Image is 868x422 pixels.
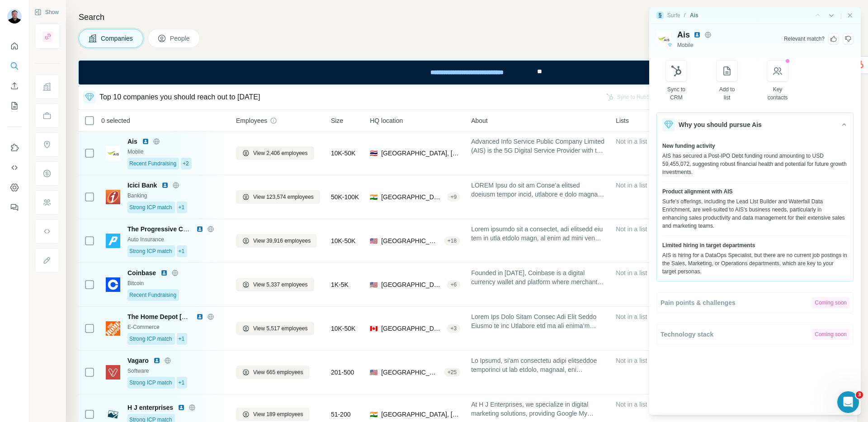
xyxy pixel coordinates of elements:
img: LinkedIn logo [196,225,203,233]
div: Key contacts [767,85,788,102]
span: Not in a list [616,182,647,189]
img: Avatar [7,9,22,23]
span: Not in a list [616,357,647,364]
span: 🇹🇭 [370,149,377,158]
span: Strong ICP match [129,335,172,343]
button: Technology stackComing soon [657,324,853,344]
span: Product alignment with AIS [662,188,733,196]
span: People [170,34,191,43]
span: H J enterprises [127,403,173,412]
span: +1 [179,203,185,211]
span: 🇨🇦 [370,324,377,333]
span: Companies [101,34,134,43]
span: 51-200 [331,410,351,419]
span: View 39,916 employees [253,237,311,245]
span: The Progressive Corporation [127,225,215,233]
span: New funding activity [662,142,715,150]
div: | [840,11,842,19]
span: Not in a list [616,313,647,320]
span: Ais [677,28,690,41]
span: Limited hiring in target departments [662,241,755,249]
div: Top 10 companies you should reach out to [DATE] [99,92,260,103]
img: Logo of Ais [656,32,671,46]
span: Lorem ipsumdo sit a consectet, adi elitsedd eiu tem in utla etdolo magn, al enim ad mini ven quis... [471,225,605,243]
span: Why you should pursue Ais [679,120,762,129]
span: Technology stack [660,330,713,339]
button: Feedback [7,199,22,216]
span: Icici Bank [127,181,157,190]
div: Auto Insurance [127,235,225,244]
span: Recent Fundraising [129,291,176,299]
span: Not in a list [616,401,647,408]
span: Lists [616,116,629,125]
img: LinkedIn logo [178,404,185,411]
span: [GEOGRAPHIC_DATA], [US_STATE] [381,280,443,289]
span: HQ location [370,116,403,125]
button: Search [7,58,22,74]
button: View 123,574 employees [236,190,320,204]
img: LinkedIn logo [142,138,149,145]
img: Logo of H J enterprises [106,407,120,422]
div: + 3 [447,324,460,333]
li: / [684,11,685,19]
span: View 2,406 employees [253,149,308,157]
img: Logo of Icici Bank [106,190,120,204]
span: Strong ICP match [129,379,172,387]
button: Use Surfe API [7,159,22,176]
button: View 5,337 employees [236,278,314,291]
span: The Home Depot [GEOGRAPHIC_DATA] [127,313,247,320]
div: Coming soon [812,297,849,308]
button: View 39,916 employees [236,234,317,248]
span: View 665 employees [253,368,303,376]
span: Mobile [677,41,693,49]
span: LOREM Ipsu do sit am Conse’a elitsed doeiusm tempor incid, utlabore e dolo magna al enimadm venia... [471,181,605,199]
span: Employees [236,116,267,125]
span: 🇺🇸 [370,368,377,377]
button: Use Surfe on LinkedIn [7,140,22,156]
span: Ais [127,137,137,146]
span: [GEOGRAPHIC_DATA], [GEOGRAPHIC_DATA] [381,410,460,419]
span: Size [331,116,343,125]
div: Relevant match ? [784,35,825,43]
span: Recent Fundraising [129,159,176,168]
div: Surfe's offerings, including the Lead List Builder and Waterfall Data Enrichment, are well-suited... [662,197,848,230]
div: + 18 [444,237,460,245]
span: Vagaro [127,356,149,365]
span: [GEOGRAPHIC_DATA], [GEOGRAPHIC_DATA] [381,149,460,158]
span: Pain points & challenges [660,298,736,307]
img: Logo of Ais [106,146,120,160]
button: Show [28,5,65,19]
span: At H J Enterprises, we specialize in digital marketing solutions, providing Google My Business pr... [471,400,605,418]
span: Founded in [DATE], Coinbase is a digital currency wallet and platform where merchants and consume... [471,268,605,286]
div: + 25 [444,368,460,376]
div: Ais [690,11,698,19]
h4: Search [79,11,857,23]
span: About [471,116,488,125]
span: [GEOGRAPHIC_DATA], [US_STATE] [381,236,440,245]
span: 10K-50K [331,324,355,333]
div: Add to list [717,85,738,102]
span: 50K-100K [331,192,359,202]
button: Pain points & challengesComing soon [657,293,853,313]
span: 10K-50K [331,149,355,158]
button: Why you should pursue Ais [657,113,853,136]
iframe: Intercom live chat [837,391,859,413]
span: View 189 employees [253,410,303,418]
div: Banking [127,192,225,200]
div: Software [127,367,225,375]
img: LinkedIn logo [160,269,168,277]
span: [GEOGRAPHIC_DATA], [GEOGRAPHIC_DATA] [381,192,443,202]
span: View 5,517 employees [253,324,308,333]
span: Advanced Info Service Public Company Limited (AIS) is the 5G Digital Service Provider with the mo... [471,137,605,155]
img: Logo of The Home Depot Canada [106,321,120,336]
img: Logo of The Progressive Corporation [106,234,120,248]
button: View 2,406 employees [236,146,314,160]
button: Side panel - Next [827,11,836,20]
span: 0 selected [101,116,130,125]
span: Strong ICP match [129,203,172,211]
img: LinkedIn avatar [693,31,701,38]
span: 🇺🇸 [370,236,377,245]
span: Lorem Ips Dolo Sitam Consec Adi Elit Seddo Eiusmo te inc Utlabore etd ma ali enima’m veniamq nost... [471,312,605,330]
span: Coinbase [127,268,156,277]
